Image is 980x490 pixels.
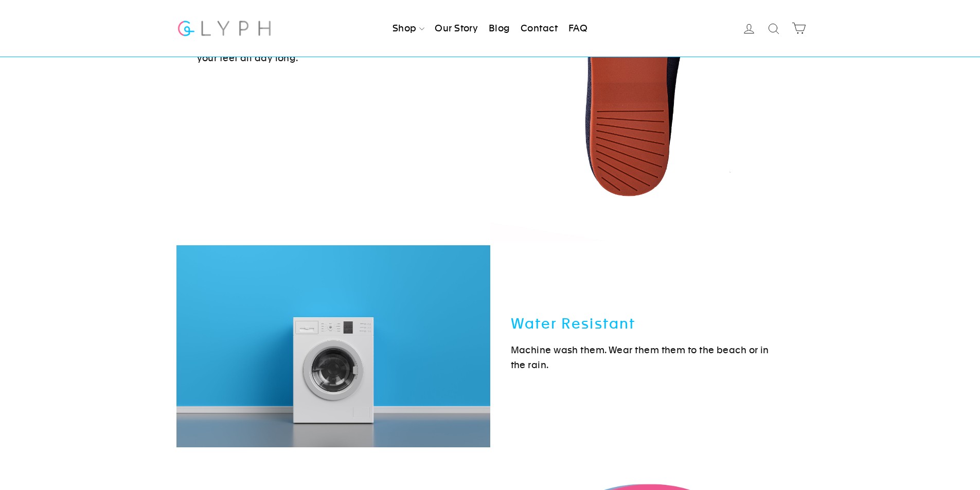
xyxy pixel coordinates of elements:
a: FAQ [564,17,592,40]
a: Shop [388,17,429,40]
a: Contact [516,17,562,40]
img: iStock-1096523200.jpg [176,245,490,447]
ul: Primary [388,17,592,40]
img: Glyph [176,14,273,42]
a: Our Story [431,17,482,40]
h3: Water Resistant [511,314,783,333]
p: Machine wash them. Wear them them to the beach or in the rain. [511,343,783,373]
a: Blog [485,17,514,40]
